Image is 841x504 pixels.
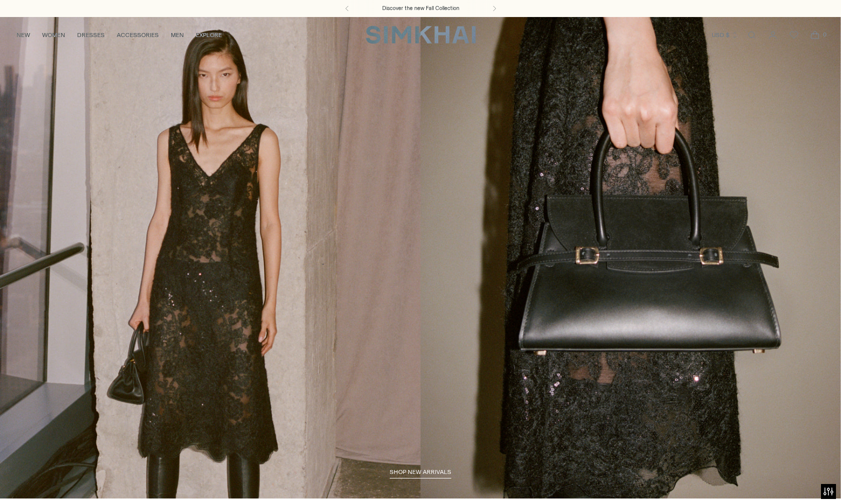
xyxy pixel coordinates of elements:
span: 0 [820,30,829,39]
a: ACCESSORIES [117,24,159,46]
a: MEN [171,24,184,46]
a: NEW [17,24,30,46]
a: SIMKHAI [366,25,476,45]
button: USD $ [712,24,738,46]
a: Open cart modal [805,25,825,45]
a: WOMEN [42,24,65,46]
a: DRESSES [77,24,105,46]
span: shop new arrivals [390,468,451,475]
a: Wishlist [784,25,804,45]
a: EXPLORE [196,24,222,46]
a: Open search modal [742,25,762,45]
a: Discover the new Fall Collection [382,5,459,13]
a: shop new arrivals [390,468,451,478]
a: Go to the account page [763,25,783,45]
